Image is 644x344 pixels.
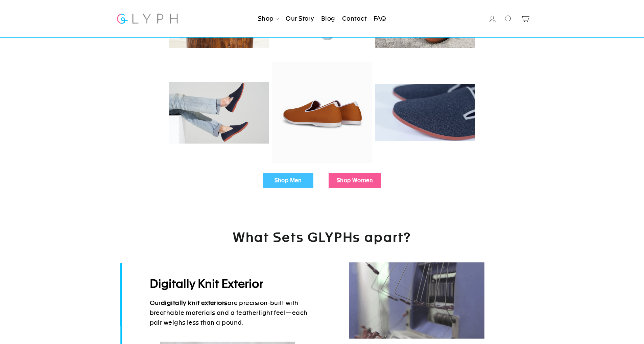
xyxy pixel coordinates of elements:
[161,299,228,306] strong: digitally knit exteriors
[371,11,389,26] a: FAQ
[255,11,282,26] a: Shop
[283,11,317,26] a: Our Story
[263,173,313,188] a: Shop Men
[116,9,179,27] img: Glyph
[635,143,644,201] iframe: Glyph - Referral program
[349,262,484,339] img: DigialKnittingHorizontal-ezgif.com-video-to-gif-converter_1.gif
[255,11,389,26] ul: Primary
[150,277,312,292] h2: Digitally Knit Exterior
[318,11,338,26] a: Blog
[150,298,312,327] p: Our are precision-built with breathable materials and a featherlight feel—each pair weighs less t...
[153,229,491,262] h2: What Sets GLYPHs apart?
[329,173,381,188] a: Shop Women
[339,11,369,26] a: Contact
